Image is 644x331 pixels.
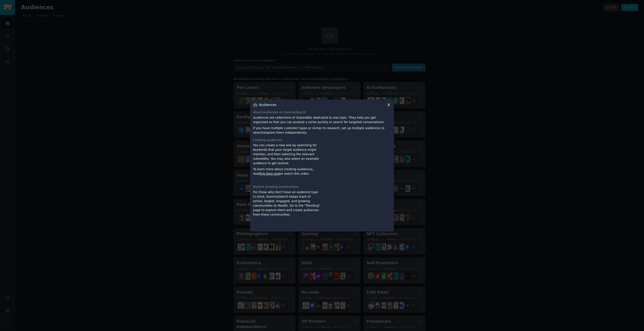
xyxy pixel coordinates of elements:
p: You can create a new one by searching for keywords that your target audience might mention, and t... [253,143,321,165]
iframe: YouTube video player [323,143,391,182]
div: Creating Audiences [253,138,391,142]
p: If you have multiple customer types or niches to research, set up multiple audiences to search/ex... [253,126,391,135]
a: this blog post [260,172,280,175]
p: To learn more about creating audiences, read or watch this video. [253,167,321,176]
div: About Audiences on GummySearch [253,110,391,115]
div: Explore Growing Communities [253,185,391,189]
p: Audiences are collections of Subreddits dedicated to one topic. They help you get organized so th... [253,115,391,124]
div: For those who don't have an audience type in mind, GummySearch keeps track of active, largest, en... [253,190,321,228]
iframe: YouTube video player [323,190,391,228]
h3: Audiences [259,103,276,107]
